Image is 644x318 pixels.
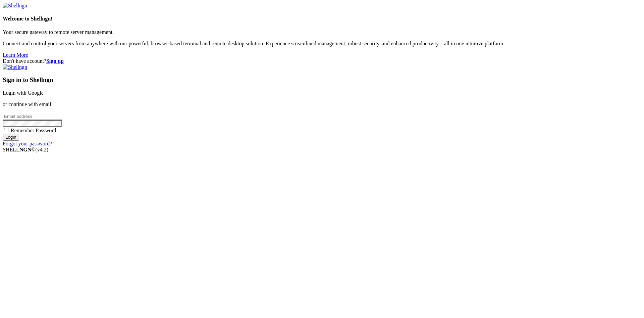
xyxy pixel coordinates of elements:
span: SHELL © [3,147,48,152]
a: Forgot your password? [3,141,52,146]
a: Learn More [3,52,28,58]
span: Remember Password [11,128,56,133]
a: Login with Google [3,90,44,96]
input: Remember Password [4,128,8,132]
a: Sign up [46,58,64,64]
b: NGN [19,147,32,152]
img: Shellngn [3,64,27,70]
p: Your secure gateway to remote server management. [3,29,641,35]
input: Login [3,134,19,141]
h3: Sign in to Shellngn [3,76,641,84]
span: 4.2.0 [36,147,49,152]
p: or continue with email: [3,101,641,107]
img: Shellngn [3,3,27,9]
h4: Welcome to Shellngn! [3,16,641,22]
div: Don't have account? [3,58,641,64]
input: Email address [3,113,62,120]
p: Connect and control your servers from anywhere with our powerful, browser-based terminal and remo... [3,41,641,47]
